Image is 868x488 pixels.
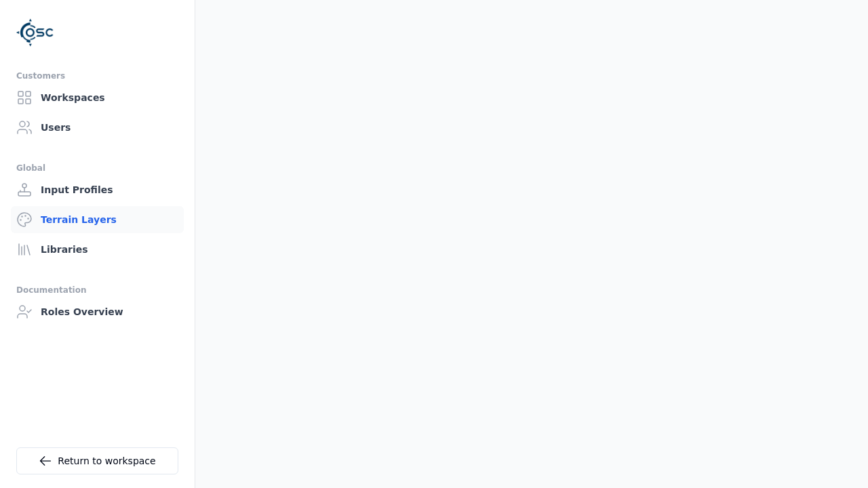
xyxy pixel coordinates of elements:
a: Libraries [11,236,184,263]
div: Global [16,160,178,176]
a: Roles Overview [11,298,184,325]
a: Users [11,114,184,141]
a: Workspaces [11,84,184,111]
div: Customers [16,68,178,84]
a: Input Profiles [11,176,184,203]
a: Return to workspace [16,447,178,474]
a: Terrain Layers [11,206,184,233]
div: Documentation [16,282,178,298]
img: Logo [16,14,54,52]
